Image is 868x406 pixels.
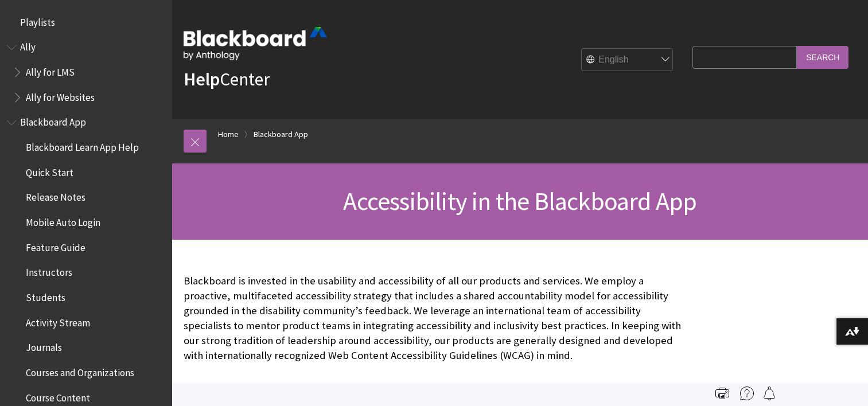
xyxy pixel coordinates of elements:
span: Quick Start [26,163,73,178]
a: Home [218,127,239,142]
a: Blackboard App [254,127,308,142]
span: Courses and Organizations [26,363,134,378]
strong: Help [184,68,220,91]
p: Blackboard is invested in the usability and accessibility of all our products and services. We em... [184,274,687,364]
span: Course Content [26,388,90,404]
span: Mobile Auto Login [26,213,100,228]
img: More help [740,387,754,400]
span: Playlists [20,13,55,28]
img: Blackboard by Anthology [184,27,327,60]
span: Ally for Websites [26,88,95,103]
nav: Book outline for Anthology Ally Help [7,38,165,107]
span: Activity Stream [26,313,90,329]
span: Blackboard Learn App Help [26,138,139,153]
span: Ally [20,38,36,53]
span: Feature Guide [26,238,85,253]
img: Follow this page [762,387,776,400]
span: Release Notes [26,188,85,204]
span: Instructors [26,263,72,279]
span: Ally for LMS [26,63,75,78]
img: Print [715,387,729,400]
select: Site Language Selector [582,49,674,72]
nav: Book outline for Playlists [7,13,165,32]
span: Accessibility in the Blackboard App [343,185,696,217]
a: HelpCenter [184,68,270,91]
input: Search [797,46,848,68]
span: Blackboard App [20,113,86,128]
span: Journals [26,338,62,354]
span: Students [26,288,65,303]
